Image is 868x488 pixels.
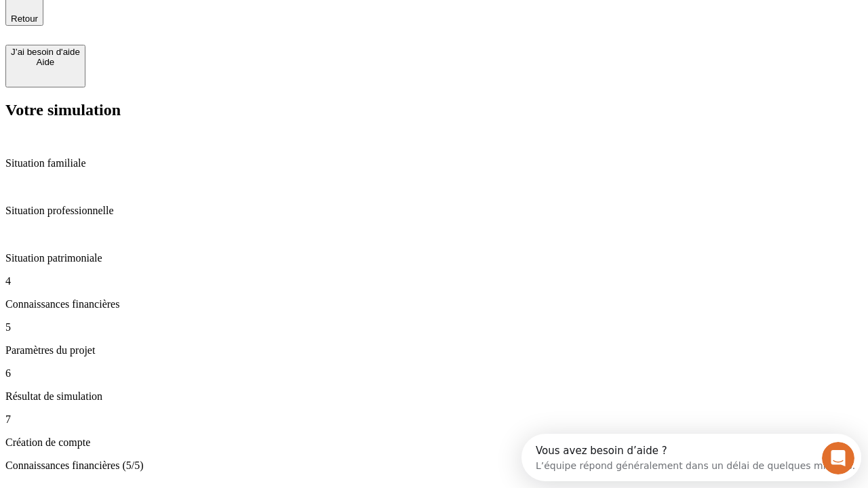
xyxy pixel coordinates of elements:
span: Retour [11,14,38,24]
p: 5 [5,321,863,333]
p: Situation patrimoniale [5,252,863,264]
button: J’ai besoin d'aideAide [5,45,85,87]
p: 6 [5,367,863,380]
p: Paramètres du projet [5,344,863,357]
div: Vous avez besoin d’aide ? [14,12,334,22]
iframe: Intercom live chat [822,442,854,474]
div: L’équipe répond généralement dans un délai de quelques minutes. [14,22,334,37]
h2: Votre simulation [5,101,863,119]
div: Aide [11,57,80,67]
p: 4 [5,275,863,287]
p: Situation familiale [5,157,863,169]
div: Ouvrir le Messenger Intercom [5,5,374,43]
p: Connaissances financières [5,298,863,310]
p: 7 [5,413,863,426]
div: J’ai besoin d'aide [11,47,80,57]
p: Connaissances financières (5/5) [5,460,863,472]
iframe: Intercom live chat discovery launcher [521,434,861,481]
p: Résultat de simulation [5,390,863,403]
p: Situation professionnelle [5,205,863,217]
p: Création de compte [5,436,863,449]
